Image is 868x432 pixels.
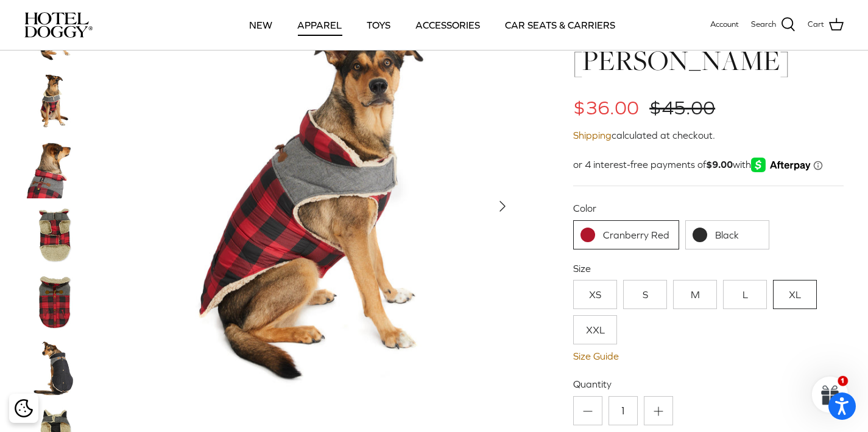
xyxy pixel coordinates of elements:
label: Size [573,262,844,275]
a: Account [710,18,739,31]
label: Quantity [573,377,844,391]
span: $36.00 [573,97,639,119]
span: Account [710,19,739,29]
div: calculated at checkout. [573,128,844,144]
span: Search [751,18,776,31]
span: Cart [808,18,824,31]
a: Size Guide [573,350,844,362]
a: Search [751,17,796,33]
span: $45.00 [649,97,715,119]
a: APPAREL [286,4,353,46]
a: XL [773,280,817,309]
button: Cookie policy [13,398,34,419]
div: Cookie policy [9,394,38,423]
a: Cart [808,17,844,33]
a: NEW [238,4,283,46]
a: XXL [573,315,617,344]
button: Next [489,193,516,220]
input: Quantity [609,396,638,425]
a: ACCESSORIES [404,4,491,46]
a: M [673,280,717,309]
a: TOYS [356,4,401,46]
a: S [623,280,667,309]
a: Black [685,220,769,249]
a: XS [573,280,617,309]
a: CAR SEATS & CARRIERS [494,4,626,46]
a: Shipping [573,130,612,141]
img: hoteldoggycom [24,12,93,38]
a: L [723,280,767,309]
a: Cranberry Red [573,220,679,249]
img: Cookie policy [15,399,33,417]
div: Primary navigation [181,4,683,46]
label: Color [573,201,844,215]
